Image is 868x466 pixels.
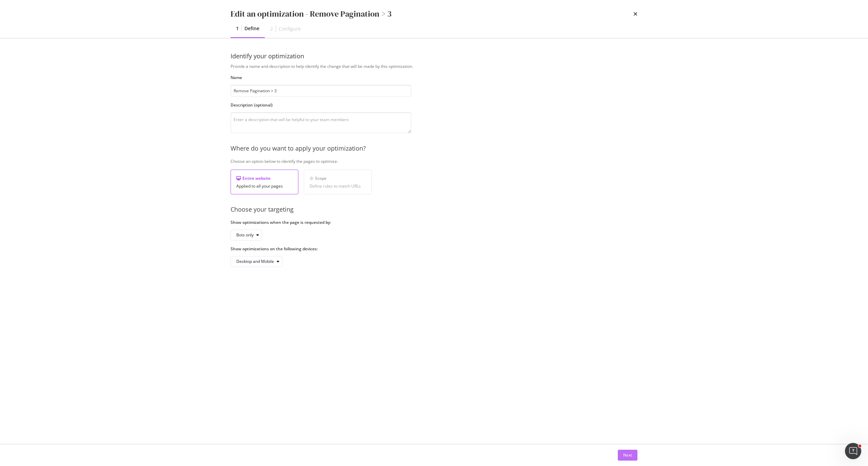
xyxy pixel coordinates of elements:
[618,450,637,461] button: Next
[231,85,411,97] input: Enter an optimization name to easily find it back
[236,25,239,32] div: 1
[236,175,293,181] div: Entire website
[231,158,637,164] div: Choose an option below to identify the pages to optimize.
[231,102,411,108] label: Description (optional)
[244,25,259,32] div: Define
[231,75,411,80] label: Name
[231,230,262,240] button: Bots only
[231,63,637,69] div: Provide a name and description to help identify the change that will be made by this optimization.
[310,175,366,181] div: Scope
[231,246,411,252] label: Show optimizations on the following devices:
[845,443,861,459] iframe: Intercom live chat
[236,184,293,189] div: Applied to all your pages
[231,8,392,20] div: Edit an optimization - Remove Pagination > 3
[623,452,632,458] div: Next
[236,259,274,264] div: Desktop and Mobile
[231,144,637,153] div: Where do you want to apply your optimization?
[279,25,301,32] div: Configure
[633,8,637,20] div: times
[231,219,411,225] label: Show optimizations when the page is requested by:
[236,233,254,237] div: Bots only
[270,25,273,32] div: 2
[231,52,637,61] div: Identify your optimization
[231,205,637,214] div: Choose your targeting
[231,256,282,267] button: Desktop and Mobile
[310,184,366,189] div: Define rules to match URLs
